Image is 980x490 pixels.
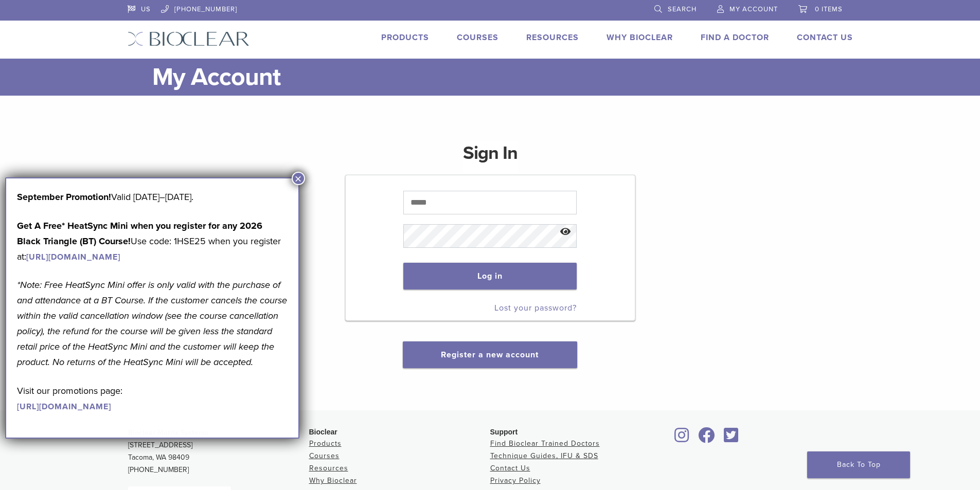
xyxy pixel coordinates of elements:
[128,31,250,46] img: Bioclear
[152,59,853,96] h1: My Account
[463,141,518,174] h1: Sign In
[490,451,598,460] a: Technique Guides, IFU & SDS
[292,172,305,185] button: Close
[671,433,693,444] a: Bioclear
[701,32,769,43] a: Find A Doctor
[403,341,577,368] button: Register a new account
[403,263,577,289] button: Log in
[17,191,111,203] b: September Promotion!
[309,451,340,460] a: Courses
[490,464,530,473] a: Contact Us
[695,433,719,444] a: Bioclear
[490,439,600,448] a: Find Bioclear Trained Doctors
[494,303,577,313] a: Lost your password?
[668,5,697,13] span: Search
[309,476,357,485] a: Why Bioclear
[721,433,742,444] a: Bioclear
[457,32,498,43] a: Courses
[17,383,288,414] p: Visit our promotions page:
[17,189,288,205] p: Valid [DATE]–[DATE].
[17,279,287,368] em: *Note: Free HeatSync Mini offer is only valid with the purchase of and attendance at a BT Course....
[17,220,262,247] strong: Get A Free* HeatSync Mini when you register for any 2026 Black Triangle (BT) Course!
[490,476,541,485] a: Privacy Policy
[555,219,577,245] button: Show password
[815,5,843,13] span: 0 items
[309,428,337,436] span: Bioclear
[381,32,429,43] a: Products
[128,427,309,476] p: [STREET_ADDRESS] Tacoma, WA 98409 [PHONE_NUMBER]
[17,218,288,264] p: Use code: 1HSE25 when you register at:
[309,439,342,448] a: Products
[26,252,120,262] a: [URL][DOMAIN_NAME]
[729,5,778,13] span: My Account
[607,32,673,43] a: Why Bioclear
[526,32,579,43] a: Resources
[490,428,518,436] span: Support
[309,464,348,473] a: Resources
[17,402,111,412] a: [URL][DOMAIN_NAME]
[441,350,539,360] a: Register a new account
[797,32,853,43] a: Contact Us
[807,451,910,478] a: Back To Top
